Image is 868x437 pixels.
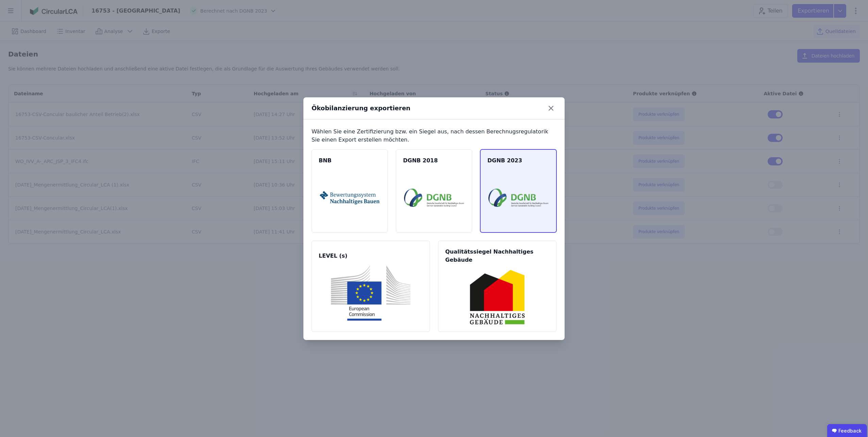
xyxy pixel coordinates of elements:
img: levels [320,265,422,321]
img: dgnb23 [488,170,548,225]
span: Qualitätssiegel Nachhaltiges Gebäude [445,248,549,264]
span: LEVEL (s) [319,252,423,260]
span: BNB [319,157,381,165]
div: Wählen Sie eine Zertifizierung bzw. ein Siegel aus, nach dessen Berechnugsregulatorik Sie einen E... [312,128,556,144]
span: DGNB 2018 [403,157,465,165]
img: qng [446,270,548,325]
span: DGNB 2023 [487,157,549,165]
img: dgnb18 [404,170,464,225]
div: Ökobilanzierung exportieren [312,103,411,113]
img: bnb [320,170,380,225]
